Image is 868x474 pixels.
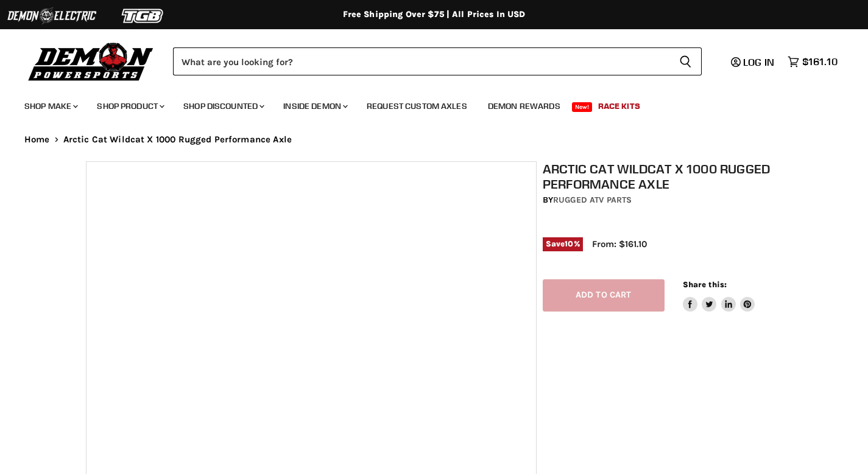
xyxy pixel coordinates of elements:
[15,94,85,119] a: Shop Make
[553,195,632,205] a: Rugged ATV Parts
[543,237,583,251] span: Save %
[15,89,834,119] ul: Main menu
[174,94,272,119] a: Shop Discounted
[683,280,727,289] span: Share this:
[6,4,97,27] img: Demon Electric Logo 2
[97,4,189,27] img: TGB Logo 2
[589,94,649,119] a: Race Kits
[88,94,172,119] a: Shop Product
[543,161,789,192] h1: Arctic Cat Wildcat X 1000 Rugged Performance Axle
[669,47,702,75] button: Search
[63,134,292,145] span: Arctic Cat Wildcat X 1000 Rugged Performance Axle
[802,56,838,68] span: $161.10
[274,94,355,119] a: Inside Demon
[743,56,774,68] span: Log in
[725,57,782,68] a: Log in
[24,134,50,145] a: Home
[592,239,647,249] span: From: $161.10
[173,47,702,75] form: Product
[782,53,844,71] a: $161.10
[683,279,755,312] aside: Share this:
[358,94,476,119] a: Request Custom Axles
[565,239,573,248] span: 10
[572,102,593,112] span: New!
[479,94,570,119] a: Demon Rewards
[543,193,789,207] div: by
[24,40,158,83] img: Demon Powersports
[173,47,669,75] input: Search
